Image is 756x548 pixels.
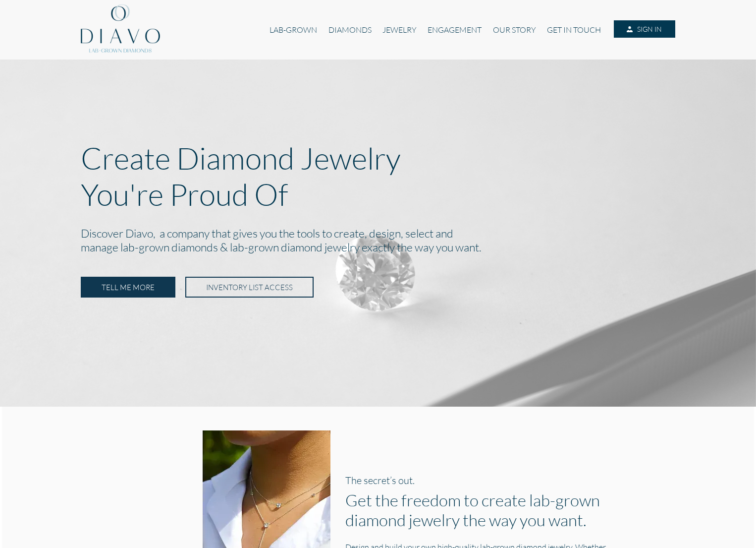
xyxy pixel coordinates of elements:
a: JEWELRY [377,20,422,39]
a: SIGN IN [614,20,675,38]
h2: Discover Diavo, a company that gives you the tools to create, design, select and manage lab-grown... [81,224,675,258]
a: TELL ME MORE [81,277,175,298]
p: Create Diamond Jewelry You're Proud Of [81,140,675,212]
a: DIAMONDS [323,20,377,39]
h1: Get the freedom to create lab-grown diamond jewelry the way you want. [345,490,611,530]
a: LAB-GROWN [264,20,323,39]
a: ENGAGEMENT [422,20,487,39]
a: INVENTORY LIST ACCESS [185,277,314,298]
a: GET IN TOUCH [541,20,606,39]
h3: The secret’s out. [345,474,611,486]
a: OUR STORY [487,20,541,39]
